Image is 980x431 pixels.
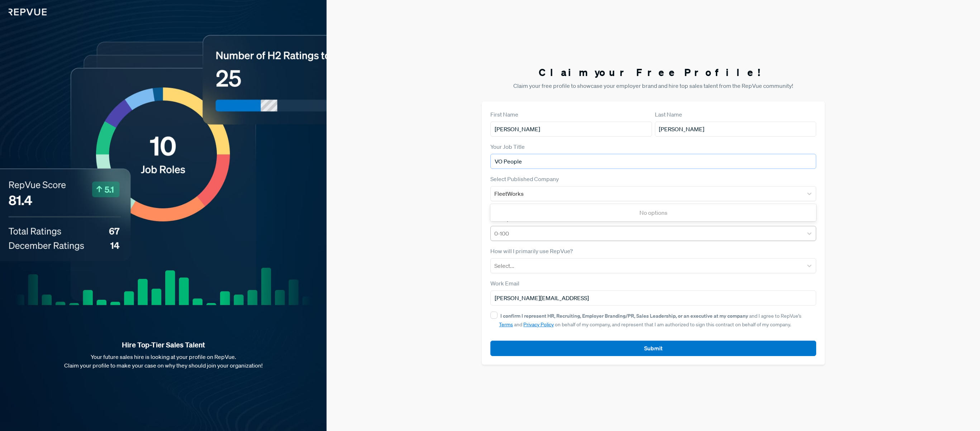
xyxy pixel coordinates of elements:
input: Last Name [655,122,816,137]
label: Select Published Company [490,175,559,183]
input: Title [490,154,816,169]
label: How will I primarily use RepVue? [490,247,573,255]
label: Work Email [490,279,519,288]
div: No options [490,205,816,220]
label: Your Job Title [490,142,525,151]
p: Claim your free profile to showcase your employer brand and hire top sales talent from the RepVue... [482,81,825,90]
label: Last Name [655,110,682,119]
span: and I agree to RepVue’s and on behalf of my company, and represent that I am authorized to sign t... [499,313,801,328]
a: Privacy Policy [523,321,554,328]
label: First Name [490,110,518,119]
input: Email [490,290,816,306]
h3: Claim your Free Profile! [482,66,825,79]
input: First Name [490,122,652,137]
strong: Hire Top-Tier Sales Talent [11,340,315,350]
p: Your future sales hire is looking at your profile on RepVue. Claim your profile to make your case... [11,352,315,370]
a: Terms [499,321,513,328]
button: Submit [490,341,816,356]
strong: I confirm I represent HR, Recruiting, Employer Branding/PR, Sales Leadership, or an executive at ... [500,312,748,319]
